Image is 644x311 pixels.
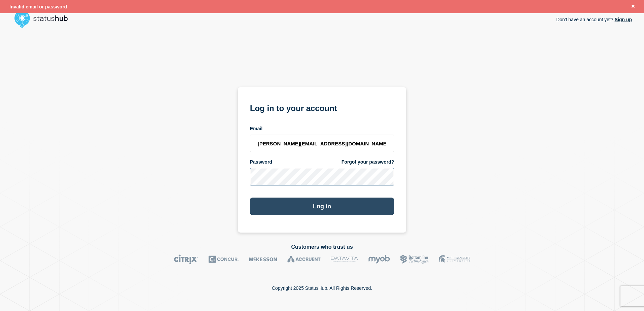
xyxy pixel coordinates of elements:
[272,285,372,291] p: Copyright 2025 StatusHub. All Rights Reserved.
[629,3,637,10] button: Close banner
[342,159,394,165] a: Forgot your password?
[174,254,198,264] img: Citrix logo
[556,11,632,28] p: Don't have an account yet?
[249,254,277,264] img: McKesson logo
[250,168,394,185] input: password input
[250,159,272,165] span: Password
[613,17,632,22] a: Sign up
[439,254,470,264] img: MSU logo
[250,198,394,215] button: Log in
[208,254,239,264] img: Concur logo
[400,254,429,264] img: Bottomline logo
[250,101,394,114] h1: Log in to your account
[9,4,67,9] span: Invalid email or password
[287,254,321,264] img: Accruent logo
[12,8,76,30] img: StatusHub logo
[12,244,632,250] h2: Customers who trust us
[250,135,394,152] input: email input
[331,254,358,264] img: DataVita logo
[250,126,262,132] span: Email
[368,254,390,264] img: myob logo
